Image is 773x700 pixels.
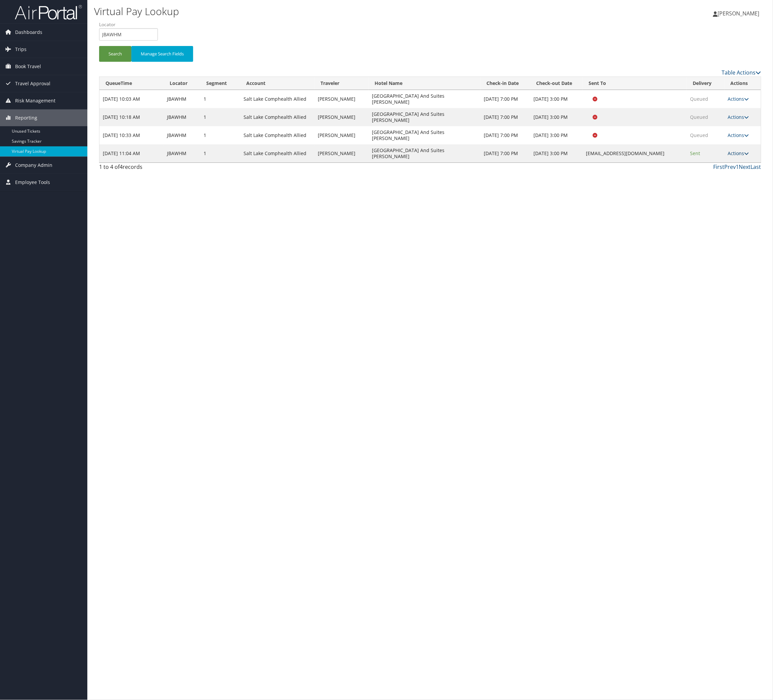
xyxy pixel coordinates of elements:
[240,90,314,108] td: Salt Lake Comphealth Allied
[722,69,761,76] a: Table Actions
[714,163,725,171] a: First
[94,4,542,18] h1: Virtual Pay Lookup
[480,126,530,144] td: [DATE] 7:00 PM
[725,163,736,171] a: Prev
[240,108,314,126] td: Salt Lake Comphealth Allied
[240,77,314,90] th: Account: activate to sort column ascending
[530,77,583,90] th: Check-out Date: activate to sort column ascending
[728,114,749,120] a: Actions
[369,90,480,108] td: [GEOGRAPHIC_DATA] And Suites [PERSON_NAME]
[690,132,708,138] span: Queued
[99,77,164,90] th: QueueTime: activate to sort column descending
[99,46,131,62] button: Search
[530,126,583,144] td: [DATE] 3:00 PM
[480,77,530,90] th: Check-in Date: activate to sort column ascending
[200,126,240,144] td: 1
[15,24,42,41] span: Dashboards
[314,126,369,144] td: [PERSON_NAME]
[713,3,766,24] a: [PERSON_NAME]
[99,108,164,126] td: [DATE] 10:18 AM
[15,4,82,20] img: airportal-logo.png
[200,77,240,90] th: Segment: activate to sort column ascending
[200,108,240,126] td: 1
[583,144,687,162] td: [EMAIL_ADDRESS][DOMAIN_NAME]
[690,96,708,102] span: Queued
[530,90,583,108] td: [DATE] 3:00 PM
[314,77,369,90] th: Traveler: activate to sort column ascending
[314,108,369,126] td: [PERSON_NAME]
[369,126,480,144] td: [GEOGRAPHIC_DATA] And Suites [PERSON_NAME]
[99,163,257,174] div: 1 to 4 of records
[99,144,164,162] td: [DATE] 11:04 AM
[530,108,583,126] td: [DATE] 3:00 PM
[240,144,314,162] td: Salt Lake Comphealth Allied
[718,10,760,17] span: [PERSON_NAME]
[690,150,700,156] span: Sent
[120,163,123,171] span: 4
[15,174,50,191] span: Employee Tools
[369,108,480,126] td: [GEOGRAPHIC_DATA] And Suites [PERSON_NAME]
[200,90,240,108] td: 1
[751,163,761,171] a: Last
[164,108,200,126] td: JBAWHM
[15,58,41,75] span: Book Travel
[314,144,369,162] td: [PERSON_NAME]
[200,144,240,162] td: 1
[240,126,314,144] td: Salt Lake Comphealth Allied
[99,21,163,28] label: Locator
[728,132,749,138] a: Actions
[131,46,193,62] button: Manage Search Fields
[164,77,200,90] th: Locator: activate to sort column ascending
[583,77,687,90] th: Sent To: activate to sort column ascending
[480,108,530,126] td: [DATE] 7:00 PM
[480,144,530,162] td: [DATE] 7:00 PM
[530,144,583,162] td: [DATE] 3:00 PM
[164,126,200,144] td: JBAWHM
[369,77,480,90] th: Hotel Name: activate to sort column ascending
[164,90,200,108] td: JBAWHM
[314,90,369,108] td: [PERSON_NAME]
[99,90,164,108] td: [DATE] 10:03 AM
[15,92,55,109] span: Risk Management
[15,109,37,126] span: Reporting
[15,75,50,92] span: Travel Approval
[690,114,708,120] span: Queued
[164,144,200,162] td: JBAWHM
[728,150,749,156] a: Actions
[728,96,749,102] a: Actions
[15,41,27,58] span: Trips
[725,77,761,90] th: Actions
[99,126,164,144] td: [DATE] 10:33 AM
[369,144,480,162] td: [GEOGRAPHIC_DATA] And Suites [PERSON_NAME]
[480,90,530,108] td: [DATE] 7:00 PM
[739,163,751,171] a: Next
[687,77,725,90] th: Delivery: activate to sort column ascending
[736,163,739,171] a: 1
[15,157,52,174] span: Company Admin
